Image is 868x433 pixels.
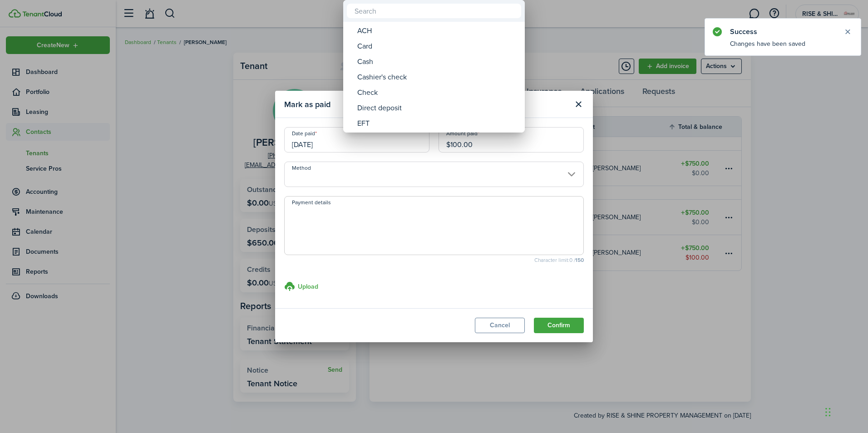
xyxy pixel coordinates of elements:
[357,39,518,54] div: Card
[357,54,518,69] div: Cash
[357,23,518,39] div: ACH
[357,100,518,116] div: Direct deposit
[343,22,525,133] mbsc-wheel: Method
[357,69,518,85] div: Cashier's check
[357,85,518,100] div: Check
[357,116,518,131] div: EFT
[347,4,521,18] input: Search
